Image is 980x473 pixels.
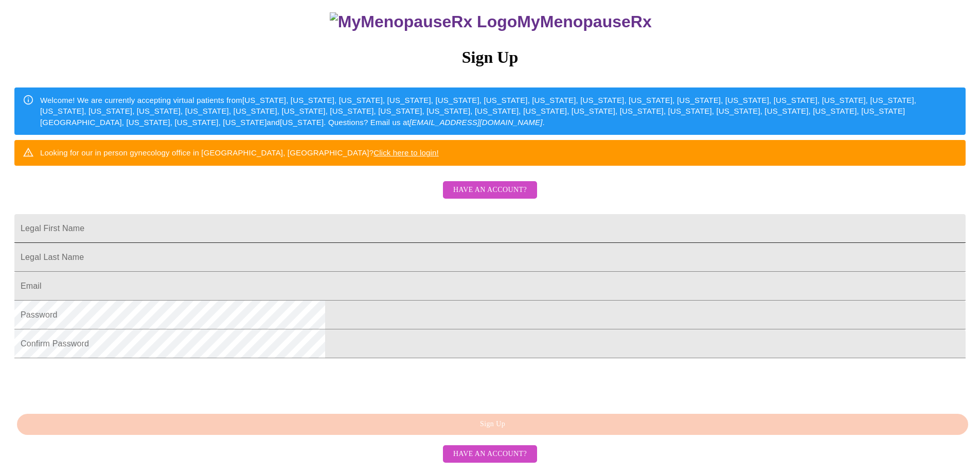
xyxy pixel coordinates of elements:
[440,192,540,201] a: Have an account?
[330,12,517,31] img: MyMenopauseRx Logo
[14,48,966,67] h3: Sign Up
[14,363,171,404] iframe: reCAPTCHA
[373,148,439,157] a: Click here to login!
[40,143,439,162] div: Looking for our in person gynecology office in [GEOGRAPHIC_DATA], [GEOGRAPHIC_DATA]?
[443,181,537,199] button: Have an account?
[453,184,527,197] span: Have an account?
[443,445,537,463] button: Have an account?
[16,12,966,31] h3: MyMenopauseRx
[440,448,540,457] a: Have an account?
[409,118,543,127] em: [EMAIL_ADDRESS][DOMAIN_NAME]
[453,448,527,461] span: Have an account?
[40,91,957,132] div: Welcome! We are currently accepting virtual patients from [US_STATE], [US_STATE], [US_STATE], [US...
